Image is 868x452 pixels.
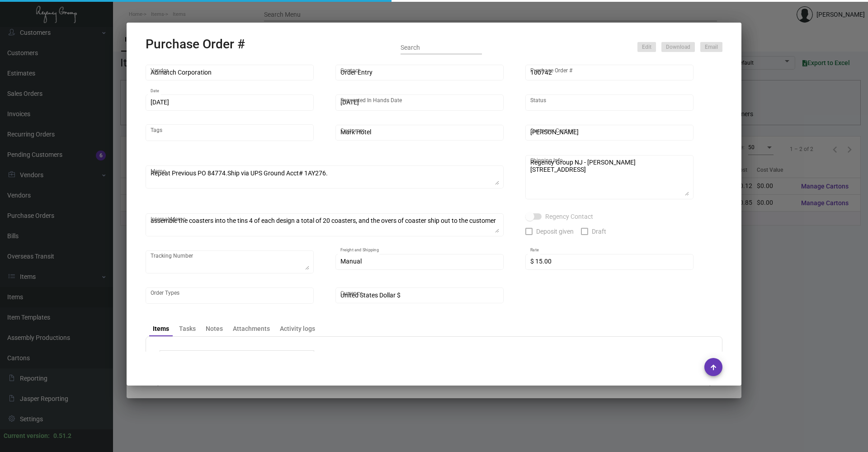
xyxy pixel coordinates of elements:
[233,324,270,334] div: Attachments
[663,350,708,363] h3: Items (0)
[661,42,695,52] button: Download
[642,43,651,51] span: Edit
[153,324,169,334] div: Items
[280,324,315,334] div: Activity logs
[179,324,196,334] div: Tasks
[637,42,656,52] button: Edit
[536,226,574,237] span: Deposit given
[53,431,71,441] div: 0.51.2
[592,226,606,237] span: Draft
[206,324,223,334] div: Notes
[4,431,50,441] div: Current version:
[705,43,718,51] span: Email
[545,211,593,222] span: Regency Contact
[340,258,362,265] span: Manual
[146,37,245,52] h2: Purchase Order #
[666,43,690,51] span: Download
[700,42,722,52] button: Email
